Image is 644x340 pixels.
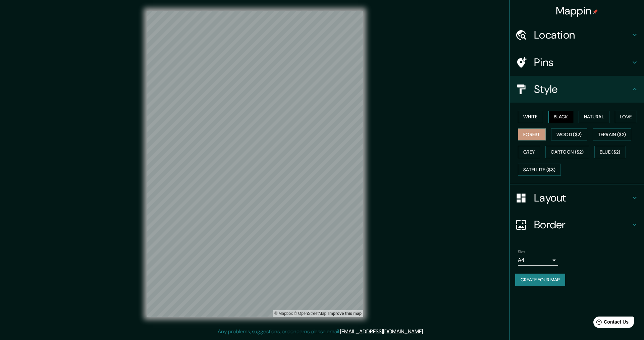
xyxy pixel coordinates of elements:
[579,111,609,123] button: Natural
[545,146,589,158] button: Cartoon ($2)
[594,146,626,158] button: Blue ($2)
[510,76,644,103] div: Style
[518,111,543,123] button: White
[593,128,632,141] button: Terrain ($2)
[615,111,637,123] button: Love
[518,146,540,158] button: Grey
[584,314,637,333] iframe: Help widget launcher
[510,184,644,211] div: Layout
[518,249,525,255] label: Size
[518,255,558,266] div: A4
[147,11,363,317] canvas: Map
[534,56,631,69] h4: Pins
[274,311,293,316] a: Mapbox
[593,9,598,14] img: pin-icon.png
[510,49,644,76] div: Pins
[294,311,326,316] a: OpenStreetMap
[340,328,423,335] a: [EMAIL_ADDRESS][DOMAIN_NAME]
[424,328,425,336] div: .
[534,191,631,205] h4: Layout
[510,211,644,238] div: Border
[518,164,561,176] button: Satellite ($3)
[510,21,644,48] div: Location
[515,274,565,286] button: Create your map
[534,218,631,231] h4: Border
[534,82,631,96] h4: Style
[551,128,587,141] button: Wood ($2)
[548,111,574,123] button: Black
[556,4,598,17] h4: Mappin
[425,328,426,336] div: .
[534,28,631,42] h4: Location
[328,311,362,316] a: Map feedback
[518,128,546,141] button: Forest
[218,328,424,336] p: Any problems, suggestions, or concerns please email .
